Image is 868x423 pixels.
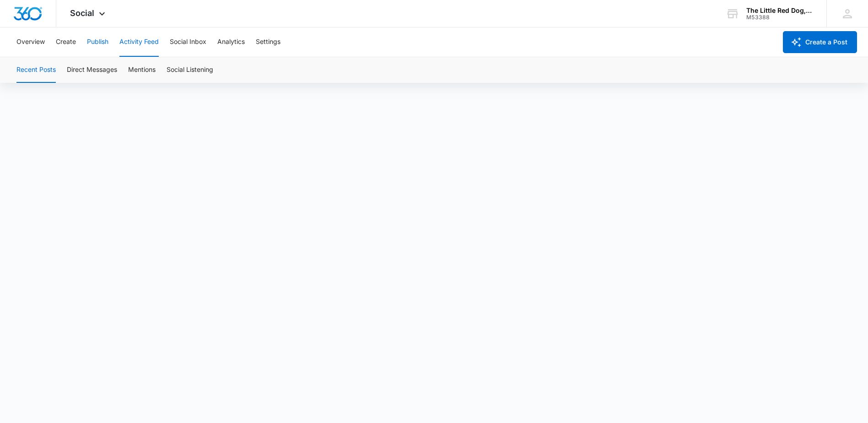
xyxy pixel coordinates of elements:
button: Create a Post [783,31,857,53]
button: Social Listening [167,57,213,83]
button: Mentions [128,57,156,83]
button: Activity Feed [119,27,159,57]
button: Publish [87,27,108,57]
button: Create [56,27,76,57]
button: Direct Messages [67,57,117,83]
button: Analytics [217,27,245,57]
button: Recent Posts [16,57,56,83]
button: Social Inbox [170,27,206,57]
button: Settings [256,27,280,57]
button: Overview [16,27,45,57]
span: Social [70,8,94,18]
div: account name [746,7,813,14]
div: account id [746,14,813,21]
